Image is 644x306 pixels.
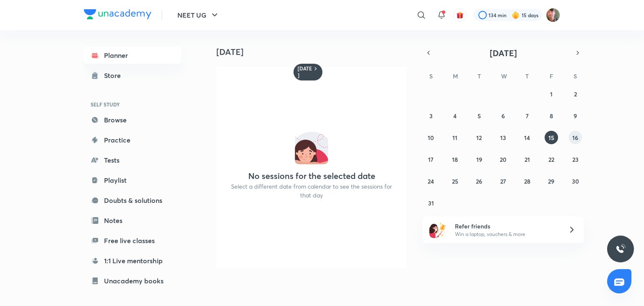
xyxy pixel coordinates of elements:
[453,112,457,120] abbr: August 4, 2025
[569,87,582,101] button: August 2, 2025
[424,196,438,210] button: August 31, 2025
[545,131,558,144] button: August 15, 2025
[104,70,126,80] div: Store
[424,153,438,166] button: August 17, 2025
[501,72,507,80] abbr: Wednesday
[569,109,582,122] button: August 9, 2025
[473,109,486,122] button: August 5, 2025
[478,72,481,80] abbr: Tuesday
[84,232,181,249] a: Free live classes
[473,153,486,166] button: August 19, 2025
[574,112,577,120] abbr: August 9, 2025
[546,8,560,22] img: Ravii
[548,134,554,142] abbr: August 15, 2025
[448,174,462,188] button: August 25, 2025
[428,156,434,163] abbr: August 17, 2025
[84,9,151,21] a: Company Logo
[452,156,458,163] abbr: August 18, 2025
[473,174,486,188] button: August 26, 2025
[569,131,582,144] button: August 16, 2025
[569,174,582,188] button: August 30, 2025
[84,47,181,64] a: Planner
[476,134,482,142] abbr: August 12, 2025
[456,11,464,19] img: avatar
[496,109,510,122] button: August 6, 2025
[545,109,558,122] button: August 8, 2025
[424,174,438,188] button: August 24, 2025
[84,67,181,84] a: Store
[473,131,486,144] button: August 12, 2025
[496,174,510,188] button: August 27, 2025
[520,174,534,188] button: August 28, 2025
[429,72,433,80] abbr: Sunday
[226,182,397,200] p: Select a different date from calendar to see the sessions for that day
[520,131,534,144] button: August 14, 2025
[455,231,558,238] p: Win a laptop, vouchers & more
[478,112,481,120] abbr: August 5, 2025
[424,131,438,144] button: August 10, 2025
[84,192,181,209] a: Doubts & solutions
[453,72,458,80] abbr: Monday
[545,153,558,166] button: August 22, 2025
[512,11,520,19] img: streak
[452,134,457,142] abbr: August 11, 2025
[448,109,462,122] button: August 4, 2025
[428,199,434,207] abbr: August 31, 2025
[548,156,554,163] abbr: August 22, 2025
[524,134,530,142] abbr: August 14, 2025
[429,221,446,238] img: referral
[84,152,181,169] a: Tests
[216,47,413,57] h4: [DATE]
[572,177,579,185] abbr: August 30, 2025
[84,112,181,128] a: Browse
[520,153,534,166] button: August 21, 2025
[84,97,181,112] h6: SELF STUDY
[572,156,579,163] abbr: August 23, 2025
[548,177,554,185] abbr: August 29, 2025
[453,8,467,22] button: avatar
[524,177,530,185] abbr: August 28, 2025
[84,252,181,269] a: 1:1 Live mentorship
[84,272,181,289] a: Unacademy books
[84,172,181,189] a: Playlist
[545,174,558,188] button: August 29, 2025
[84,212,181,229] a: Notes
[428,177,434,185] abbr: August 24, 2025
[500,177,506,185] abbr: August 27, 2025
[545,87,558,101] button: August 1, 2025
[455,222,558,231] h6: Refer friends
[525,156,530,163] abbr: August 21, 2025
[428,134,434,142] abbr: August 10, 2025
[572,134,578,142] abbr: August 16, 2025
[550,72,553,80] abbr: Friday
[448,131,462,144] button: August 11, 2025
[298,65,312,79] h6: [DATE]
[615,244,626,254] img: ttu
[452,177,458,185] abbr: August 25, 2025
[550,90,553,98] abbr: August 1, 2025
[172,7,225,23] button: NEET UG
[476,177,482,185] abbr: August 26, 2025
[248,171,375,181] h4: No sessions for the selected date
[496,131,510,144] button: August 13, 2025
[525,72,529,80] abbr: Thursday
[84,132,181,148] a: Practice
[490,47,517,59] span: [DATE]
[429,112,433,120] abbr: August 3, 2025
[434,47,572,59] button: [DATE]
[424,109,438,122] button: August 3, 2025
[500,156,506,163] abbr: August 20, 2025
[526,112,529,120] abbr: August 7, 2025
[550,112,553,120] abbr: August 8, 2025
[295,131,328,164] img: No events
[84,9,151,19] img: Company Logo
[476,156,482,163] abbr: August 19, 2025
[500,134,506,142] abbr: August 13, 2025
[574,90,577,98] abbr: August 2, 2025
[448,153,462,166] button: August 18, 2025
[574,72,577,80] abbr: Saturday
[520,109,534,122] button: August 7, 2025
[501,112,505,120] abbr: August 6, 2025
[569,153,582,166] button: August 23, 2025
[496,153,510,166] button: August 20, 2025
